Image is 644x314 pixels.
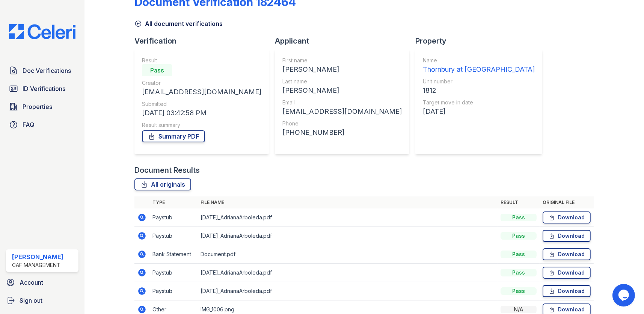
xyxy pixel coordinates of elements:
div: [PERSON_NAME] [282,64,402,75]
div: Pass [142,64,172,76]
a: Summary PDF [142,130,205,142]
div: First name [282,57,402,64]
div: Pass [501,214,537,221]
td: Document.pdf [198,245,498,264]
div: [PERSON_NAME] [282,85,402,96]
th: Original file [540,196,594,208]
div: Pass [501,269,537,276]
div: Pass [501,287,537,295]
div: Phone [282,120,402,127]
img: CE_Logo_Blue-a8612792a0a2168367f1c8372b55b34899dd931a85d93a1a3d3e32e68fde9ad4.png [3,24,81,39]
div: N/A [501,306,537,313]
div: [DATE] [423,106,535,117]
a: ID Verifications [6,81,78,96]
td: Paystub [149,208,198,227]
div: Email [282,99,402,106]
span: Properties [23,102,52,111]
div: Property [415,36,548,46]
div: CAF Management [12,261,63,269]
th: File name [198,196,498,208]
td: [DATE]_AdrianaArboleda.pdf [198,208,498,227]
a: Account [3,275,81,290]
div: Pass [501,251,537,258]
td: [DATE]_AdrianaArboleda.pdf [198,227,498,245]
td: Bank Statement [149,245,198,264]
div: Creator [142,79,261,87]
div: [EMAIL_ADDRESS][DOMAIN_NAME] [282,106,402,117]
div: Unit number [423,78,535,85]
td: [DATE]_AdrianaArboleda.pdf [198,282,498,300]
div: Name [423,57,535,64]
span: Account [20,278,43,287]
td: [DATE]_AdrianaArboleda.pdf [198,264,498,282]
div: [PHONE_NUMBER] [282,127,402,138]
td: Paystub [149,227,198,245]
iframe: chat widget [612,284,636,306]
div: Document Results [134,165,200,175]
div: 1812 [423,85,535,96]
span: Sign out [20,296,42,305]
td: Paystub [149,282,198,300]
div: [DATE] 03:42:58 PM [142,108,261,118]
div: Pass [501,232,537,240]
div: [EMAIL_ADDRESS][DOMAIN_NAME] [142,87,261,97]
div: Thornbury at [GEOGRAPHIC_DATA] [423,64,535,75]
span: Doc Verifications [23,66,71,75]
div: Result [142,57,261,64]
a: Download [543,230,591,242]
a: Download [543,248,591,260]
th: Type [149,196,198,208]
a: All originals [134,178,191,190]
span: FAQ [23,120,35,129]
th: Result [498,196,540,208]
a: Properties [6,99,78,114]
div: Applicant [275,36,415,46]
div: Submitted [142,100,261,108]
a: Download [543,285,591,297]
div: Result summary [142,121,261,129]
td: Paystub [149,264,198,282]
div: [PERSON_NAME] [12,252,63,261]
a: Download [543,211,591,223]
div: Target move in date [423,99,535,106]
a: Download [543,267,591,279]
a: Name Thornbury at [GEOGRAPHIC_DATA] [423,57,535,75]
a: FAQ [6,117,78,132]
span: ID Verifications [23,84,65,93]
a: Sign out [3,293,81,308]
a: All document verifications [134,19,223,28]
div: Last name [282,78,402,85]
div: Verification [134,36,275,46]
a: Doc Verifications [6,63,78,78]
